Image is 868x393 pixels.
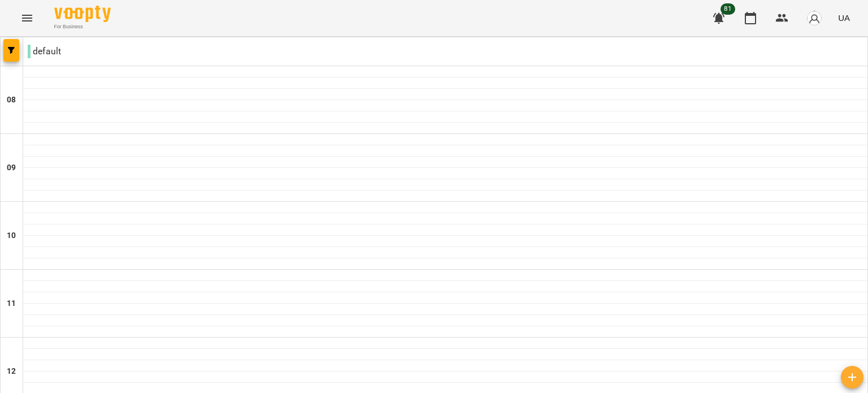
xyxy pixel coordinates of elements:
[54,6,111,22] img: Voopty Logo
[14,5,41,32] button: Menu
[7,365,16,378] h6: 12
[7,94,16,106] h6: 08
[7,230,16,242] h6: 10
[54,23,111,31] span: For Business
[28,45,61,58] p: default
[841,366,863,388] button: Створити урок
[721,3,735,15] span: 81
[7,162,16,174] h6: 09
[7,297,16,310] h6: 11
[834,7,854,28] button: UA
[806,10,822,26] img: avatar_s.png
[838,12,850,24] span: UA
